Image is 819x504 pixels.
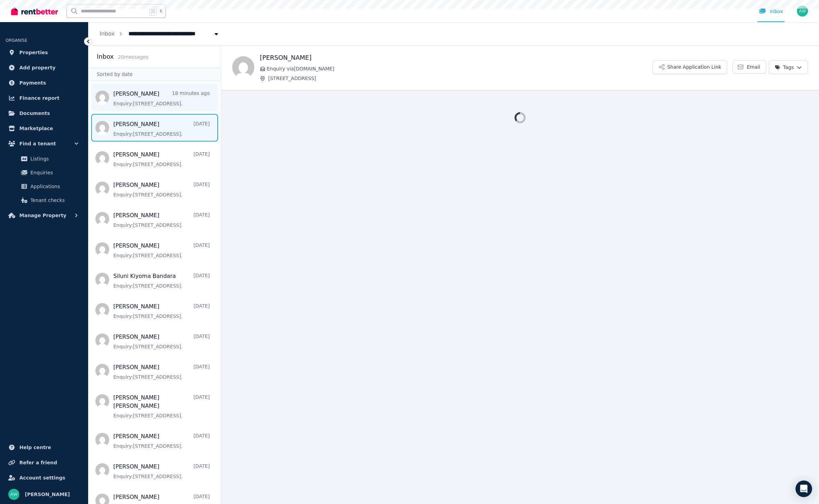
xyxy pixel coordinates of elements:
[6,440,83,454] a: Help centre
[6,122,83,135] a: Marketplace
[25,490,70,498] span: [PERSON_NAME]
[19,94,59,102] span: Finance report
[19,124,53,133] span: Marketplace
[6,106,83,120] a: Documents
[113,302,210,320] a: [PERSON_NAME][DATE]Enquiry:[STREET_ADDRESS].
[6,209,83,222] button: Manage Property
[19,443,51,452] span: Help centre
[113,181,210,198] a: [PERSON_NAME][DATE]Enquiry:[STREET_ADDRESS].
[113,211,210,229] a: [PERSON_NAME][DATE]Enquiry:[STREET_ADDRESS].
[6,76,83,90] a: Payments
[6,46,83,59] a: Properties
[118,54,148,60] span: 20 message s
[19,109,50,117] span: Documents
[652,60,727,74] button: Share Application Link
[113,394,210,419] a: [PERSON_NAME] [PERSON_NAME][DATE]Enquiry:[STREET_ADDRESS].
[759,8,783,15] div: Inbox
[19,64,56,72] span: Add property
[6,456,83,469] a: Refer a friend
[268,75,652,82] span: [STREET_ADDRESS]
[232,56,254,78] img: Sam
[30,196,77,204] span: Tenant checks
[160,8,162,14] span: k
[19,458,57,467] span: Refer a friend
[8,180,80,193] a: Applications
[6,471,83,485] a: Account settings
[797,6,808,17] img: Andrew Wong
[88,22,231,46] nav: Breadcrumb
[8,166,80,180] a: Enquiries
[19,48,48,57] span: Properties
[19,139,56,148] span: Find a tenant
[113,120,210,137] a: [PERSON_NAME][DATE]Enquiry:[STREET_ADDRESS].
[113,151,210,168] a: [PERSON_NAME][DATE]Enquiry:[STREET_ADDRESS].
[6,137,83,151] button: Find a tenant
[113,242,210,259] a: [PERSON_NAME][DATE]Enquiry:[STREET_ADDRESS].
[733,60,766,74] a: Email
[30,182,77,191] span: Applications
[97,52,114,61] h2: Inbox
[30,168,77,177] span: Enquiries
[6,61,83,75] a: Add property
[88,68,221,81] div: Sorted by date
[775,64,794,71] span: Tags
[8,152,80,166] a: Listings
[8,193,80,207] a: Tenant checks
[113,463,210,480] a: [PERSON_NAME][DATE]Enquiry:[STREET_ADDRESS].
[113,90,210,107] a: [PERSON_NAME]18 minutes agoEnquiry:[STREET_ADDRESS].
[267,65,652,72] span: Enquiry via [DOMAIN_NAME]
[30,155,77,163] span: Listings
[260,53,652,62] h1: [PERSON_NAME]
[747,64,760,70] span: Email
[796,481,812,497] div: Open Intercom Messenger
[19,474,65,482] span: Account settings
[6,91,83,105] a: Finance report
[11,6,58,16] img: RentBetter
[19,79,46,87] span: Payments
[8,489,19,500] img: Andrew Wong
[769,60,808,74] button: Tags
[6,38,27,43] span: ORGANISE
[113,333,210,350] a: [PERSON_NAME][DATE]Enquiry:[STREET_ADDRESS].
[113,432,210,449] a: [PERSON_NAME][DATE]Enquiry:[STREET_ADDRESS].
[113,272,210,289] a: Siluni Kiyoma Bandara[DATE]Enquiry:[STREET_ADDRESS].
[113,363,210,380] a: [PERSON_NAME][DATE]Enquiry:[STREET_ADDRESS].
[19,211,66,220] span: Manage Property
[100,30,115,37] a: Inbox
